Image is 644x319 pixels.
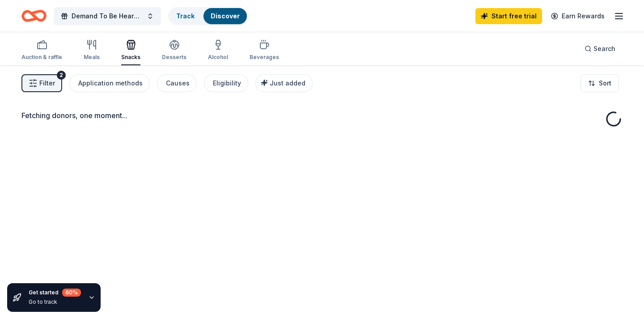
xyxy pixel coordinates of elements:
[211,12,240,20] a: Discover
[162,54,186,61] div: Desserts
[21,54,62,61] div: Auction & raffle
[39,78,55,89] span: Filter
[176,12,195,20] a: Track
[162,36,186,65] button: Desserts
[57,71,66,80] div: 2
[69,74,150,92] button: Application methods
[577,40,623,58] button: Search
[250,54,279,61] div: Beverages
[29,289,81,297] div: Get started
[21,5,47,26] a: Home
[29,298,81,306] div: Go to track
[166,78,190,89] div: Causes
[84,36,100,65] button: Meals
[72,11,143,21] span: Demand To Be Heard Residency Silent Auction
[213,78,241,89] div: Eligibility
[593,43,615,54] span: Search
[21,110,623,121] div: Fetching donors, one moment...
[168,7,248,25] button: TrackDiscover
[475,8,542,24] a: Start free trial
[270,79,305,87] span: Just added
[599,78,611,89] span: Sort
[546,8,610,24] a: Earn Rewards
[157,74,197,92] button: Causes
[208,36,228,65] button: Alcohol
[121,36,140,65] button: Snacks
[78,78,143,89] div: Application methods
[121,54,140,61] div: Snacks
[208,54,228,61] div: Alcohol
[84,54,100,61] div: Meals
[580,74,619,92] button: Sort
[255,74,313,92] button: Just added
[250,36,279,65] button: Beverages
[204,74,248,92] button: Eligibility
[62,289,81,297] div: 60 %
[21,36,62,65] button: Auction & raffle
[54,7,161,25] button: Demand To Be Heard Residency Silent Auction
[21,74,62,92] button: Filter2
